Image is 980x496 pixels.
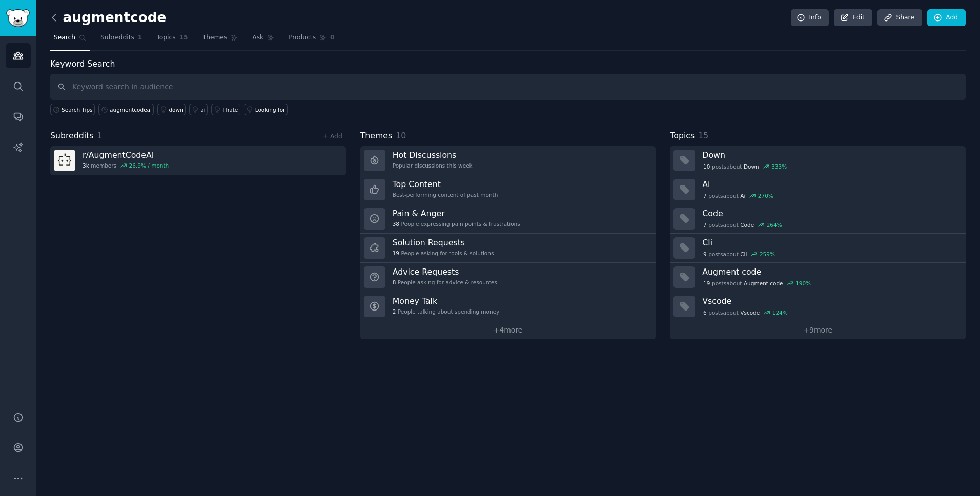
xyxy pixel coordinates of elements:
div: 264 % [767,221,782,229]
span: Down [744,163,759,170]
div: 259 % [760,251,775,258]
img: AugmentCodeAI [54,150,75,171]
h3: Pain & Anger [393,208,520,219]
span: 38 [393,220,399,228]
span: Search [54,33,75,43]
a: Money Talk2People talking about spending money [360,292,656,321]
div: post s about [702,250,775,259]
span: 10 [703,163,710,170]
a: +9more [670,321,966,339]
h3: r/ AugmentCodeAI [83,150,169,160]
a: down [157,104,186,115]
span: Subreddits [50,130,94,142]
span: 19 [703,280,710,287]
a: Themes [199,30,242,51]
h3: Solution Requests [393,237,494,248]
h3: Augment code [702,266,958,277]
a: Share [877,9,922,27]
a: Down10postsaboutDown333% [670,146,966,175]
div: ai [200,106,205,113]
div: Looking for [255,106,285,113]
div: People asking for tools & solutions [393,250,494,257]
div: I hate [222,106,238,113]
h3: Advice Requests [393,266,497,277]
a: Edit [834,9,872,27]
a: Augment code19postsaboutAugment code190% [670,263,966,292]
a: Top ContentBest-performing content of past month [360,175,656,204]
a: augmentcodeai [98,104,154,115]
div: 190 % [795,280,811,287]
a: Pain & Anger38People expressing pain points & frustrations [360,204,656,234]
div: Best-performing content of past month [393,191,498,198]
div: People asking for advice & resources [393,279,497,286]
span: Code [740,221,754,229]
div: People expressing pain points & frustrations [393,220,520,228]
span: 19 [393,250,399,257]
div: post s about [702,279,812,288]
span: 9 [703,251,707,258]
span: 15 [698,131,708,140]
a: I hate [211,104,240,115]
a: Hot DiscussionsPopular discussions this week [360,146,656,175]
span: Products [289,33,316,43]
h3: Down [702,150,958,160]
a: Ask [249,30,278,51]
h3: Ai [702,179,958,190]
button: Search Tips [50,104,95,115]
a: Solution Requests19People asking for tools & solutions [360,234,656,263]
a: r/AugmentCodeAI3kmembers26.9% / month [50,146,346,175]
div: down [169,106,183,113]
div: 124 % [772,309,788,316]
span: Augment code [744,280,783,287]
div: members [83,162,169,169]
div: 333 % [771,163,787,170]
a: ai [189,104,208,115]
label: Keyword Search [50,59,115,69]
h3: Code [702,208,958,219]
span: Cli [740,251,747,258]
span: Themes [360,130,393,142]
div: augmentcodeai [110,106,152,113]
h3: Vscode [702,296,958,306]
div: 26.9 % / month [129,162,169,169]
div: 270 % [758,192,773,199]
span: 7 [703,221,707,229]
span: 1 [138,33,142,43]
span: 8 [393,279,396,286]
span: 10 [396,131,406,140]
span: Search Tips [62,106,93,113]
div: post s about [702,162,788,171]
a: Looking for [244,104,288,115]
a: Subreddits1 [97,30,146,51]
span: Subreddits [100,33,134,43]
h3: Hot Discussions [393,150,473,160]
h3: Cli [702,237,958,248]
span: Topics [670,130,695,142]
span: Vscode [740,309,760,316]
div: post s about [702,191,774,200]
img: GummySearch logo [6,9,30,27]
a: +4more [360,321,656,339]
span: 0 [330,33,335,43]
span: 3k [83,162,89,169]
a: Info [791,9,829,27]
h2: augmentcode [50,10,166,26]
a: + Add [323,133,342,140]
span: 7 [703,192,707,199]
span: Ask [252,33,263,43]
span: 15 [179,33,188,43]
span: Ai [740,192,745,199]
span: 6 [703,309,707,316]
div: post s about [702,220,783,230]
a: Products0 [285,30,338,51]
span: Topics [156,33,175,43]
div: People talking about spending money [393,308,500,315]
h3: Money Talk [393,296,500,306]
a: Advice Requests8People asking for advice & resources [360,263,656,292]
a: Vscode6postsaboutVscode124% [670,292,966,321]
span: 1 [97,131,103,140]
a: Cli9postsaboutCli259% [670,234,966,263]
a: Add [927,9,966,27]
a: Ai7postsaboutAi270% [670,175,966,204]
span: 2 [393,308,396,315]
